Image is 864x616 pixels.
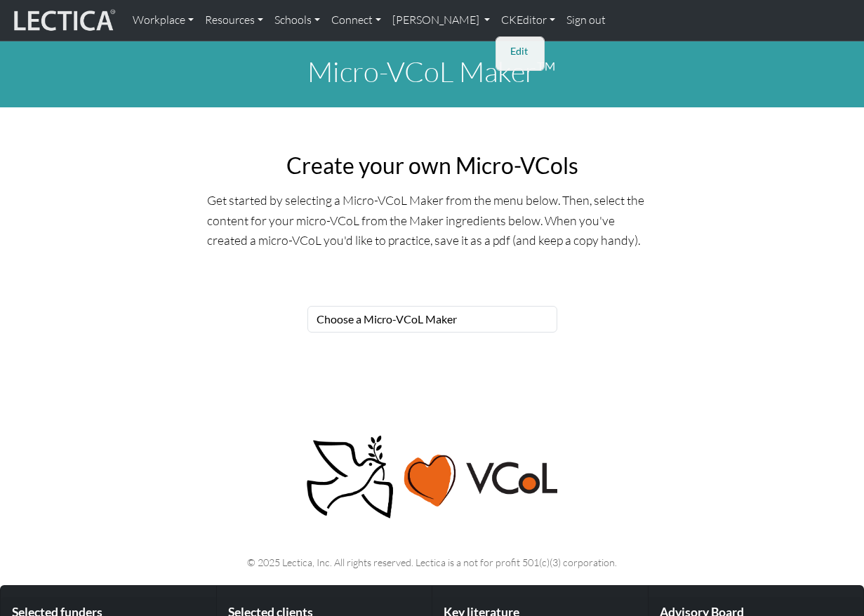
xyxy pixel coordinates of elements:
p: Get started by selecting a Micro-VCoL Maker from the menu below. Then, select the content for you... [207,190,657,249]
a: Connect [326,6,387,35]
a: Edit [507,43,535,60]
ul: CKEditor [507,43,535,60]
img: lecticalive [11,7,116,34]
a: Resources [199,6,269,35]
a: Schools [269,6,326,35]
a: Workplace [127,6,199,35]
a: CKEditor [496,6,561,35]
a: Sign out [561,6,611,35]
img: Peace, love, VCoL [303,434,561,521]
p: © 2025 Lectica, Inc. All rights reserved. Lectica is a not for profit 501(c)(3) corporation. [41,554,824,570]
h2: Create your own Micro-VCols [207,152,657,179]
a: [PERSON_NAME] [387,6,496,35]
